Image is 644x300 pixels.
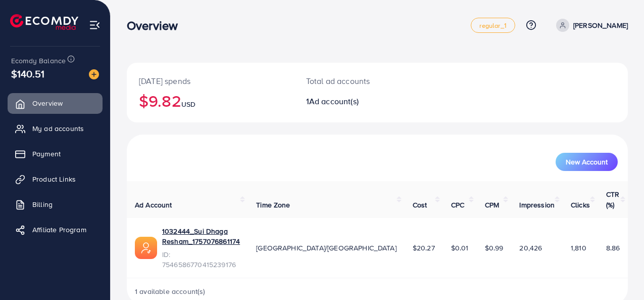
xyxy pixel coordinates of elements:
[32,199,53,209] span: Billing
[32,174,76,184] span: Product Links
[306,97,407,106] h2: 1
[127,18,186,33] h3: Overview
[162,226,240,247] a: 1032444_Sui Dhaga Resham_1757076861174
[10,14,78,30] img: logo
[556,153,618,171] button: New Account
[256,200,290,210] span: Time Zone
[309,96,359,107] span: Ad account(s)
[89,69,99,79] img: image
[306,75,407,87] p: Total ad accounts
[89,19,101,31] img: menu
[139,75,282,87] p: [DATE] spends
[139,91,282,110] h2: $9.82
[8,220,103,240] a: Affiliate Program
[519,243,542,253] span: 20,426
[451,200,464,210] span: CPC
[573,19,628,31] p: [PERSON_NAME]
[135,200,172,210] span: Ad Account
[8,194,103,215] a: Billing
[485,200,499,210] span: CPM
[471,18,515,33] a: regular_1
[606,189,619,209] span: CTR (%)
[479,22,506,29] span: regular_1
[11,56,66,66] span: Ecomdy Balance
[135,237,157,259] img: ic-ads-acc.e4c84228.svg
[32,225,86,235] span: Affiliate Program
[256,243,397,253] span: [GEOGRAPHIC_DATA]/[GEOGRAPHIC_DATA]
[135,286,206,296] span: 1 available account(s)
[552,19,628,32] a: [PERSON_NAME]
[162,249,240,270] span: ID: 7546586770415239176
[485,243,504,253] span: $0.99
[11,66,44,81] span: $140.51
[8,93,103,113] a: Overview
[32,149,61,159] span: Payment
[451,243,469,253] span: $0.01
[181,99,195,109] span: USD
[32,123,84,134] span: My ad accounts
[8,144,103,164] a: Payment
[566,158,608,165] span: New Account
[8,169,103,189] a: Product Links
[519,200,555,210] span: Impression
[571,243,586,253] span: 1,810
[413,243,435,253] span: $20.27
[413,200,427,210] span: Cost
[606,243,620,253] span: 8.86
[32,98,63,108] span: Overview
[8,118,103,139] a: My ad accounts
[571,200,590,210] span: Clicks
